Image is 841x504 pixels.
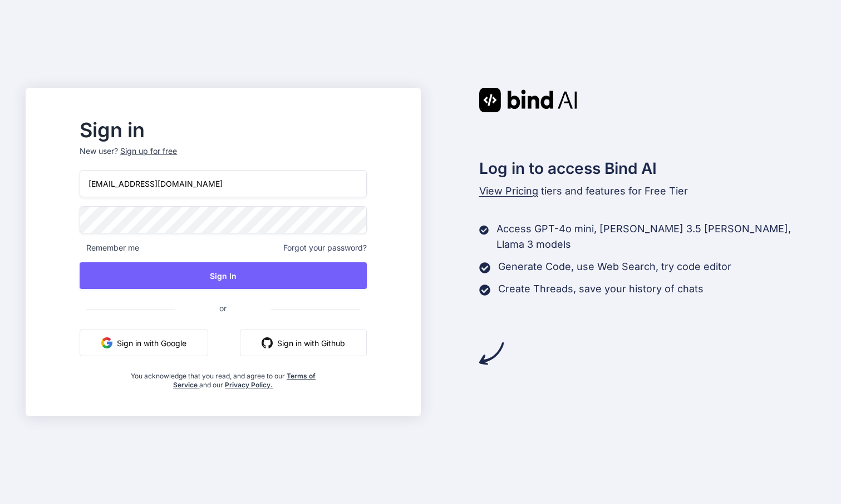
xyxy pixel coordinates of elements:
[80,330,208,356] button: Sign in with Google
[479,341,504,366] img: arrow
[479,88,577,112] img: Bind AI logo
[225,381,273,389] a: Privacy Policy.
[479,185,538,197] span: View Pricing
[498,281,704,297] p: Create Threads, save your history of chats
[80,262,366,289] button: Sign In
[80,146,366,170] p: New user?
[80,242,139,253] span: Remember me
[283,242,367,253] span: Forgot your password?
[80,170,366,197] input: Login or Email
[173,372,316,389] a: Terms of Service
[479,157,815,180] h2: Log in to access Bind AI
[101,337,112,348] img: google
[127,365,319,390] div: You acknowledge that you read, and agree to our and our
[120,146,177,157] div: Sign up for free
[175,295,271,322] span: or
[240,330,367,356] button: Sign in with Github
[496,221,815,252] p: Access GPT-4o mini, [PERSON_NAME] 3.5 [PERSON_NAME], Llama 3 models
[80,121,366,139] h2: Sign in
[479,183,815,199] p: tiers and features for Free Tier
[262,337,273,348] img: github
[498,259,731,275] p: Generate Code, use Web Search, try code editor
